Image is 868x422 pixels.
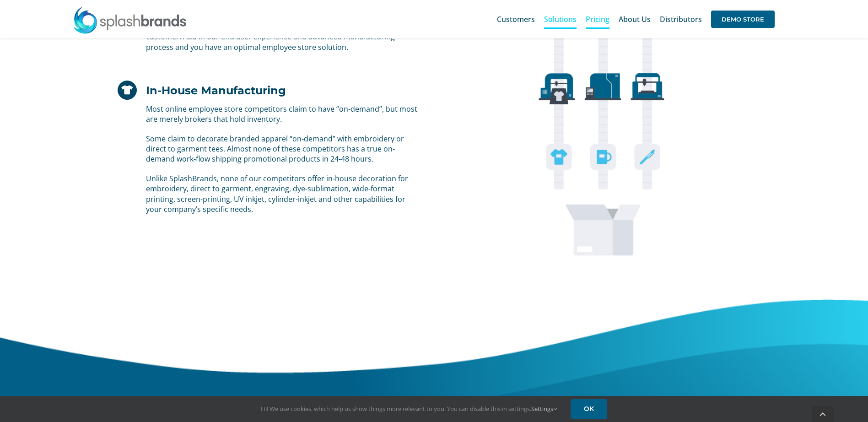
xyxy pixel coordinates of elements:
p: Most online employee store competitors claim to have “on-demand”, but most are merely brokers tha... [146,104,417,124]
span: DEMO STORE [711,11,775,28]
span: Hi! We use cookies, which help us show things more relevant to you. You can disable this in setti... [261,405,557,413]
nav: Main Menu Sticky [497,5,775,34]
a: Distributors [660,5,702,34]
a: Customers [497,5,535,34]
span: Customers [497,16,535,23]
a: OK [571,399,607,419]
span: About Us [619,16,651,23]
span: Distributors [660,16,702,23]
span: Solutions [544,16,577,23]
h2: In-House Manufacturing [146,84,286,97]
p: Some claim to decorate branded apparel “on-demand” with embroidery or direct to garment tees. Alm... [146,134,417,164]
span: Pricing [586,16,609,23]
img: SplashBrands.com Logo [73,6,187,34]
a: Pricing [586,5,609,34]
p: Unlike SplashBrands, none of our competitors offer in-house decoration for embroidery, direct to ... [146,173,417,215]
a: DEMO STORE [711,5,775,34]
a: Settings [531,405,557,413]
